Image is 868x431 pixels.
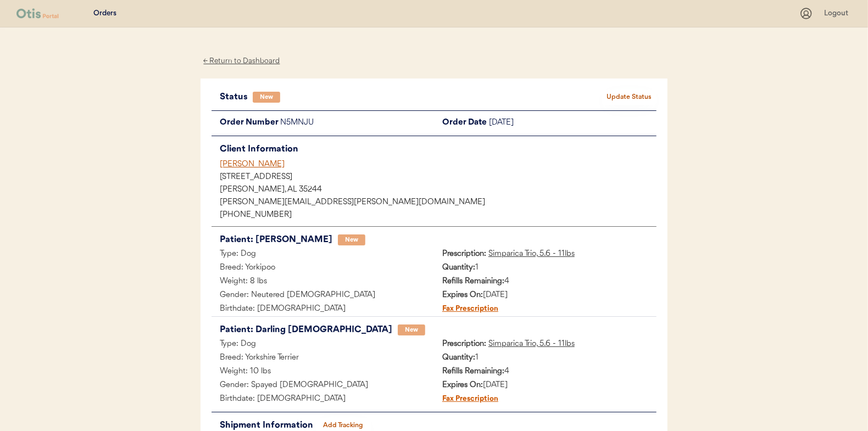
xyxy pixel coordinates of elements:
div: Breed: Yorkipoo [212,261,434,275]
div: 1 [434,351,656,365]
div: Client Information [220,142,656,157]
div: Order Date [434,116,489,130]
div: 4 [434,365,656,379]
strong: Refills Remaining: [442,277,504,286]
div: [PHONE_NUMBER] [220,211,656,219]
div: Birthdate: [DEMOGRAPHIC_DATA] [212,393,434,406]
u: Simparica Trio, 5.6 - 11lbs [488,340,575,348]
div: N5MNJU [280,116,434,130]
div: 1 [434,261,656,275]
div: [DATE] [434,289,656,303]
div: [DATE] [489,116,656,130]
div: [PERSON_NAME] [220,159,656,170]
strong: Expires On: [442,381,483,389]
div: 4 [434,275,656,289]
div: [PERSON_NAME][EMAIL_ADDRESS][PERSON_NAME][DOMAIN_NAME] [220,199,656,206]
div: Fax Prescription [434,393,498,406]
div: ← Return to Dashboard [201,55,283,68]
div: Weight: 10 lbs [212,365,434,379]
div: Status [220,89,253,105]
div: Type: Dog [212,248,434,261]
strong: Prescription: [442,250,486,258]
strong: Expires On: [442,291,483,299]
div: Weight: 8 lbs [212,275,434,289]
div: Logout [824,8,852,19]
div: Gender: Spayed [DEMOGRAPHIC_DATA] [212,379,434,393]
div: Type: Dog [212,338,434,351]
div: Gender: Neutered [DEMOGRAPHIC_DATA] [212,289,434,303]
div: Birthdate: [DEMOGRAPHIC_DATA] [212,303,434,316]
div: Breed: Yorkshire Terrier [212,351,434,365]
div: Fax Prescription [434,303,498,316]
strong: Quantity: [442,354,475,362]
strong: Quantity: [442,264,475,272]
div: Patient: Darling [DEMOGRAPHIC_DATA] [220,322,392,338]
div: Patient: [PERSON_NAME] [220,232,332,248]
div: Order Number [212,116,280,130]
div: [DATE] [434,379,656,393]
div: [STREET_ADDRESS] [220,173,656,181]
div: [PERSON_NAME], AL 35244 [220,186,656,194]
button: Update Status [602,89,656,105]
strong: Prescription: [442,340,486,348]
strong: Refills Remaining: [442,367,504,376]
u: Simparica Trio, 5.6 - 11lbs [488,250,575,258]
div: Orders [93,8,116,19]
